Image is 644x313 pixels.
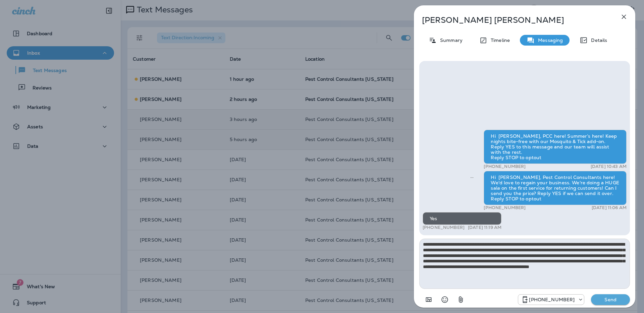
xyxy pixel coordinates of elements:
[487,38,510,43] p: Timeline
[535,38,563,43] p: Messaging
[529,297,575,302] p: [PHONE_NUMBER]
[484,164,526,169] p: [PHONE_NUMBER]
[438,293,451,306] button: Select an emoji
[484,205,526,210] p: [PHONE_NUMBER]
[484,130,627,164] div: Hi [PERSON_NAME], PCC here! Summer’s here! Keep nights bite-free with our Mosquito & Tick add-on....
[484,171,627,205] div: Hi [PERSON_NAME], Pest Control Consultants here! We'd love to regain your business. We're doing a...
[437,38,463,43] p: Summary
[423,225,465,230] p: [PHONE_NUMBER]
[470,174,474,180] span: Sent
[422,293,435,306] button: Add in a premade template
[423,212,501,225] div: Yes
[588,38,607,43] p: Details
[596,297,625,303] p: Send
[518,296,584,304] div: +1 (815) 998-9676
[591,294,630,305] button: Send
[468,225,501,230] p: [DATE] 11:19 AM
[591,164,627,169] p: [DATE] 10:43 AM
[592,205,627,210] p: [DATE] 11:06 AM
[422,15,605,25] p: [PERSON_NAME] [PERSON_NAME]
